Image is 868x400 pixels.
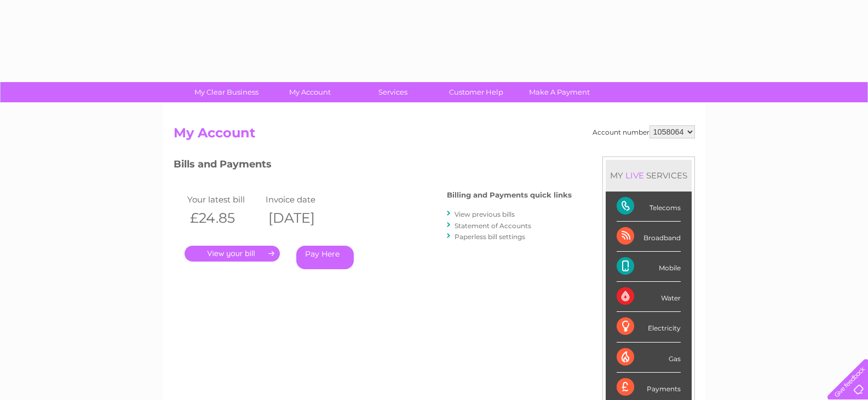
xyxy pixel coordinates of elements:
a: Customer Help [431,82,521,102]
h3: Bills and Payments [174,156,572,176]
a: Make A Payment [514,82,605,102]
div: Account number [593,125,695,138]
a: My Clear Business [181,82,272,102]
td: Invoice date [263,192,342,207]
div: Mobile [617,252,681,282]
a: Services [348,82,438,102]
div: Electricity [617,312,681,342]
div: MY SERVICES [606,160,692,191]
a: My Account [265,82,355,102]
div: Water [617,282,681,312]
div: Gas [617,343,681,373]
th: £24.85 [185,207,263,229]
div: Telecoms [617,192,681,222]
td: Your latest bill [185,192,263,207]
a: View previous bills [455,210,515,218]
h2: My Account [174,125,695,146]
th: [DATE] [263,207,342,229]
a: Statement of Accounts [455,222,531,230]
a: Paperless bill settings [455,233,525,241]
a: . [185,246,280,262]
h4: Billing and Payments quick links [447,191,572,199]
div: Broadband [617,222,681,252]
div: LIVE [623,170,646,181]
a: Pay Here [296,246,354,269]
